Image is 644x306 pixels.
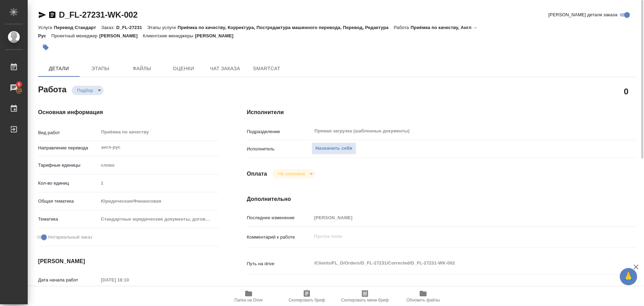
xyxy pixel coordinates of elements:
input: Пустое поле [312,213,604,223]
div: слово [98,159,219,171]
p: Кол-во единиц [38,180,98,187]
p: Последнее изменение [247,214,312,221]
div: Подбор [72,86,104,95]
h4: Основная информация [38,108,219,117]
button: Обновить файлы [394,287,452,306]
p: Подразделение [247,128,312,135]
span: Скопировать мини-бриф [341,298,388,303]
p: Работа [394,25,411,30]
button: 🙏 [620,268,637,285]
button: Скопировать ссылку для ЯМессенджера [38,11,46,19]
span: Нотариальный заказ [48,234,92,241]
span: Чат заказа [208,64,242,73]
a: D_FL-27231-WK-002 [59,10,137,19]
p: Услуга [38,25,54,30]
h2: 0 [624,85,628,97]
p: Этапы услуги [147,25,178,30]
a: 6 [2,79,26,96]
span: 6 [14,81,24,88]
button: Скопировать ссылку [48,11,56,19]
button: Подбор [75,87,95,93]
p: Общая тематика [38,198,98,205]
span: Назначить себя [315,145,352,152]
p: Тематика [38,216,98,223]
span: SmartCat [250,64,283,73]
div: Стандартные юридические документы, договоры, уставы [98,213,219,225]
h4: Оплата [247,170,267,178]
span: Этапы [84,64,117,73]
p: Комментарий к работе [247,234,312,241]
span: 🙏 [623,269,634,284]
textarea: /Clients/FL_D/Orders/D_FL-27231/Corrected/D_FL-27231-WK-002 [312,257,604,269]
p: [PERSON_NAME] [99,33,143,38]
button: Папка на Drive [220,287,278,306]
p: Направление перевода [38,145,98,151]
input: Пустое поле [98,178,219,188]
button: Скопировать бриф [278,287,336,306]
p: [PERSON_NAME] [195,33,239,38]
span: Файлы [125,64,159,73]
p: Дата начала работ [38,277,98,284]
h4: Исполнители [247,108,636,117]
span: Скопировать бриф [288,298,325,303]
button: Скопировать мини-бриф [336,287,394,306]
span: Оценки [167,64,200,73]
span: [PERSON_NAME] детали заказа [548,11,617,18]
p: D_FL-27231 [116,25,147,30]
p: Исполнитель [247,146,312,152]
p: Приёмка по качеству, Корректура, Постредактура машинного перевода, Перевод, Редактура [178,25,394,30]
p: Заказ: [101,25,116,30]
p: Клиентские менеджеры [143,33,195,38]
h4: [PERSON_NAME] [38,257,219,266]
p: Путь на drive [247,260,312,267]
p: Тарифные единицы [38,162,98,169]
h4: Дополнительно [247,195,636,203]
button: Назначить себя [312,142,356,155]
input: Пустое поле [98,275,159,285]
div: Юридическая/Финансовая [98,195,219,207]
div: Подбор [272,169,315,178]
p: Проектный менеджер [51,33,99,38]
button: Не оплачена [276,171,307,177]
p: Вид работ [38,129,98,136]
h2: Работа [38,83,66,95]
p: Перевод Стандарт [54,25,101,30]
span: Детали [42,64,75,73]
span: Папка на Drive [234,298,263,303]
button: Добавить тэг [38,40,53,55]
span: Обновить файлы [406,298,440,303]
